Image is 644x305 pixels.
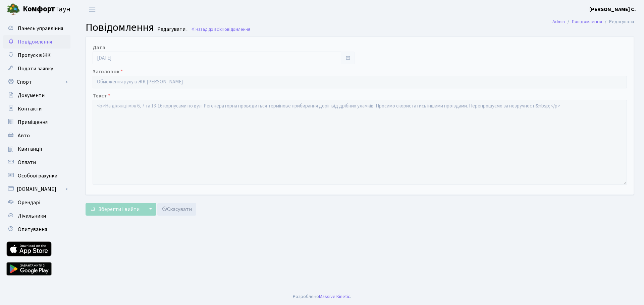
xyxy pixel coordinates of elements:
[3,142,70,156] a: Квитанції
[84,4,101,15] button: Переключити навігацію
[3,182,70,196] a: [DOMAIN_NAME]
[93,92,110,100] label: Текст
[18,132,30,139] span: Авто
[18,119,48,126] span: Приміщення
[3,102,70,116] a: Контакти
[18,52,51,59] span: Пропуск в ЖК
[552,18,565,25] a: Admin
[589,5,636,13] a: [PERSON_NAME] С.
[3,89,70,102] a: Документи
[3,49,70,62] a: Пропуск в ЖК
[3,196,70,209] a: Орендарі
[18,199,40,206] span: Орендарі
[7,3,20,16] img: logo.png
[3,116,70,129] a: Приміщення
[319,293,350,300] a: Massive Kinetic
[18,226,47,233] span: Опитування
[602,18,634,25] li: Редагувати
[23,4,55,14] b: Комфорт
[86,203,144,216] button: Зберегти і вийти
[3,62,70,75] a: Подати заявку
[86,20,154,35] span: Повідомлення
[98,206,140,213] span: Зберегти і вийти
[191,26,250,32] a: Назад до всіхПовідомлення
[3,209,70,223] a: Лічильники
[293,293,351,300] div: Розроблено .
[93,44,105,52] label: Дата
[3,35,70,49] a: Повідомлення
[3,223,70,236] a: Опитування
[18,145,42,153] span: Квитанції
[589,6,636,13] b: [PERSON_NAME] С.
[18,105,42,112] span: Контакти
[18,159,36,166] span: Оплати
[18,92,45,99] span: Документи
[3,22,70,35] a: Панель управління
[156,26,187,32] small: Редагувати .
[18,25,63,32] span: Панель управління
[23,4,70,15] span: Таун
[18,172,57,179] span: Особові рахунки
[18,212,46,220] span: Лічильники
[3,156,70,169] a: Оплати
[18,65,53,72] span: Подати заявку
[93,68,123,76] label: Заголовок
[542,15,644,29] nav: breadcrumb
[3,169,70,182] a: Особові рахунки
[3,75,70,89] a: Спорт
[93,100,627,185] textarea: <p>На ділянці між 6, 7 та 13-16 корпусами по вул. Регенераторна проводиться термінове прибирання ...
[3,129,70,142] a: Авто
[157,203,196,216] a: Скасувати
[18,38,52,46] span: Повідомлення
[222,26,250,32] span: Повідомлення
[572,18,602,25] a: Повідомлення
